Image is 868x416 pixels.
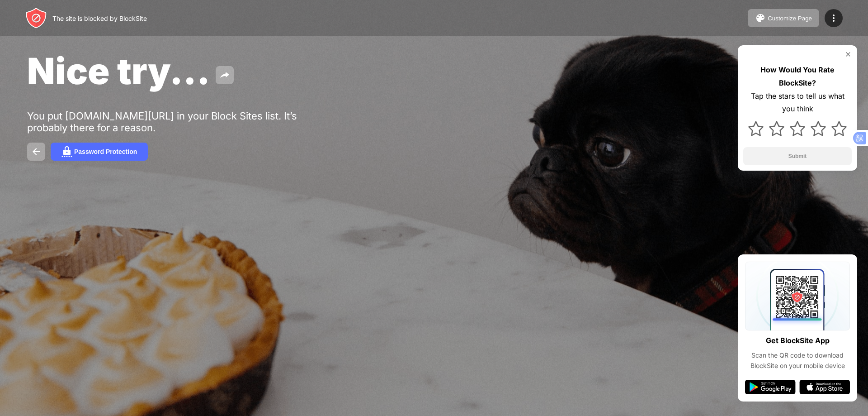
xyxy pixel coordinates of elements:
[743,90,852,116] div: Tap the stars to tell us what you think
[745,350,850,371] div: Scan the QR code to download BlockSite on your mobile device
[748,121,764,136] img: star.svg
[51,143,148,161] button: Password Protection
[52,14,147,22] div: The site is blocked by BlockSite
[755,13,766,24] img: pallet.svg
[745,262,850,330] img: qrcode.svg
[74,148,137,155] div: Password Protection
[219,70,230,81] img: share.svg
[25,7,47,29] img: header-logo.svg
[790,121,805,136] img: star.svg
[844,51,852,58] img: rate-us-close.svg
[766,334,830,347] div: Get BlockSite App
[831,121,847,136] img: star.svg
[27,110,307,134] div: You put [DOMAIN_NAME][URL] in your Block Sites list. It’s probably there for a reason.
[828,13,839,24] img: menu-icon.svg
[745,380,796,394] img: google-play.svg
[769,121,784,136] img: star.svg
[27,49,210,93] span: Nice try...
[748,9,819,27] button: Customize Page
[768,15,812,22] div: Customize Page
[31,146,42,157] img: back.svg
[743,147,852,165] button: Submit
[799,380,850,394] img: app-store.svg
[61,146,72,157] img: password.svg
[743,63,852,90] div: How Would You Rate BlockSite?
[811,121,826,136] img: star.svg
